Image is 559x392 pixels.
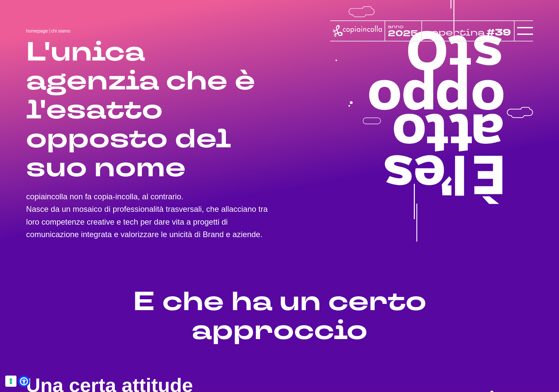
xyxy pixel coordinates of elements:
span: chi siamo [51,28,70,34]
h1: L'unica agenzia che è l'esatto opposto del suo nome [26,38,279,183]
h2: E che ha un certo approccio [26,287,533,345]
tspan: anno [388,23,404,30]
a: Open Accessibility Menu [20,377,28,385]
tspan: copertina [424,26,485,38]
button: Le tue preferenze relative al consenso per le tecnologie di tracciamento [5,376,16,387]
tspan: #39 [487,26,511,39]
p: copiaincolla non fa copia-incolla, al contrario. Nasce da un mosaico di professionalità trasversa... [26,190,279,241]
tspan: 2025 [388,28,418,39]
a: homepage [26,28,48,34]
